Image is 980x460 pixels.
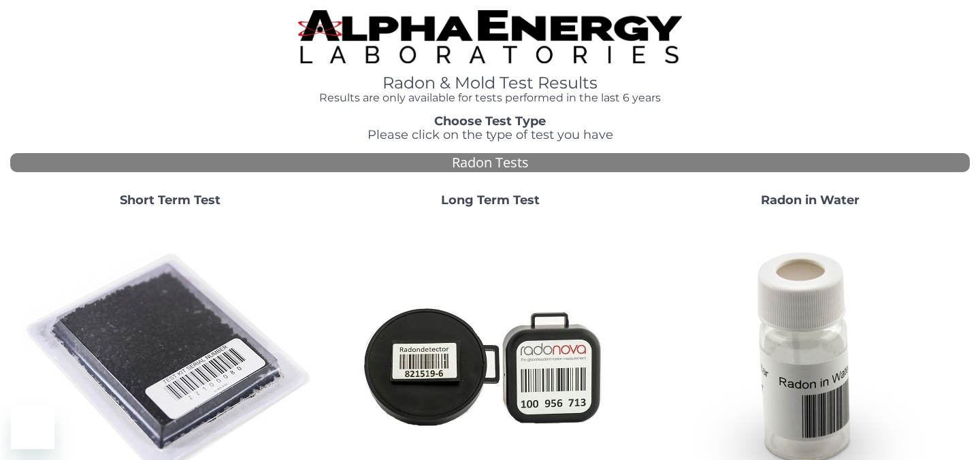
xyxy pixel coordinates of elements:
h4: Results are only available for tests performed in the last 6 years [298,92,682,104]
strong: Long Term Test [441,193,540,208]
strong: Choose Test Type [434,114,546,129]
span: Please click on the type of test you have [367,127,613,142]
img: TightCrop.jpg [298,10,682,63]
div: Radon Tests [10,153,970,173]
strong: Radon in Water [761,193,860,208]
iframe: Button to launch messaging window [11,406,54,449]
h1: Radon & Mold Test Results [298,74,682,92]
strong: Short Term Test [120,193,220,208]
